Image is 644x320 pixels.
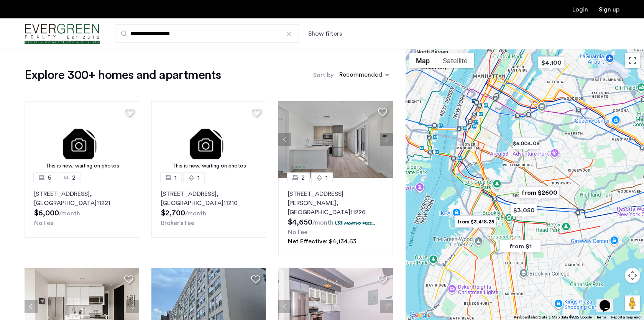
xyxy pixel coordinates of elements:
[325,173,328,182] span: 1
[59,210,80,217] sub: /month
[288,218,312,226] span: $4,650
[407,310,433,320] a: Open this area in Google Maps (opens a new window)
[497,238,544,255] div: from $1
[625,268,640,283] button: Map camera controls
[599,7,619,13] a: Registration
[25,20,100,48] a: Cazamio Logo
[25,101,140,178] img: 3.gif
[335,68,393,82] ng-select: sort-apartment
[25,67,221,83] h1: Explore 300+ homes and apartments
[516,184,563,201] div: from $2600
[514,315,547,320] button: Keyboard shortcuts
[28,162,136,170] div: This is new, waiting on photos
[288,189,383,217] p: [STREET_ADDRESS][PERSON_NAME] 11226
[380,300,393,313] button: Next apartment
[185,210,206,217] sub: /month
[510,135,542,152] div: $5,004.08
[161,189,256,208] p: [STREET_ADDRESS] 11210
[278,101,393,178] img: 66a1adb6-6608-43dd-a245-dc7333f8b390_638824126198252652.jpeg
[313,71,333,80] label: Sort by
[155,162,263,170] div: This is new, waiting on photos
[596,289,621,312] iframe: chat widget
[312,220,333,226] sub: /month
[278,178,393,256] a: 21[STREET_ADDRESS][PERSON_NAME], [GEOGRAPHIC_DATA]112261.33 months free...No FeeNet Effective: $4...
[452,213,499,230] div: from $3,418.25
[508,202,540,219] div: $3,050
[611,315,642,320] a: Report a map error
[278,133,291,146] button: Previous apartment
[174,173,177,182] span: 1
[535,54,567,71] div: $4,100
[151,101,266,178] img: 3.gif
[161,220,194,226] span: Broker's Fee
[72,173,76,182] span: 2
[625,53,640,68] button: Toggle fullscreen view
[409,53,436,68] button: Show street map
[34,189,130,208] p: [STREET_ADDRESS] 11221
[25,20,100,48] img: logo
[407,310,433,320] img: Google
[278,300,291,313] button: Previous apartment
[34,220,54,226] span: No Fee
[34,209,59,217] span: $6,000
[126,300,139,313] button: Next apartment
[161,209,185,217] span: $2,700
[25,178,139,238] a: 62[STREET_ADDRESS], [GEOGRAPHIC_DATA]11221No Fee
[25,300,38,313] button: Previous apartment
[572,7,588,13] a: Login
[308,29,342,38] button: Show or hide filters
[151,178,266,238] a: 11[STREET_ADDRESS], [GEOGRAPHIC_DATA]11210Broker's Fee
[596,315,606,320] a: Terms (opens in new tab)
[197,173,200,182] span: 1
[552,315,592,319] span: Map data ©2025 Google
[436,53,474,68] button: Show satellite imagery
[288,238,356,245] span: Net Effective: $4,134.63
[301,173,305,182] span: 2
[380,133,393,146] button: Next apartment
[288,229,307,235] span: No Fee
[25,101,140,178] a: This is new, waiting on photos
[48,173,51,182] span: 6
[335,220,375,226] p: 1.33 months free...
[338,70,382,81] div: Recommended
[625,295,640,311] button: Drag Pegman onto the map to open Street View
[115,25,299,43] input: Apartment Search
[151,101,266,178] a: This is new, waiting on photos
